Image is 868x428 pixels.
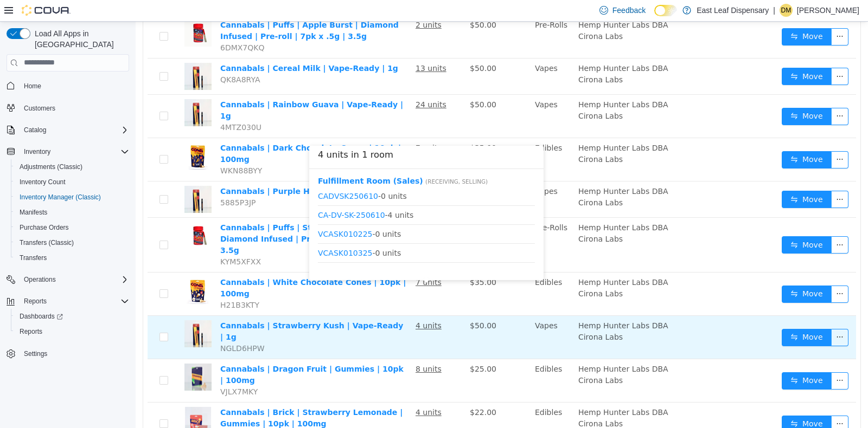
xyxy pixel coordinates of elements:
[15,191,129,204] span: Inventory Manager (Classic)
[20,327,42,336] span: Reports
[280,386,306,395] u: 4 units
[182,226,237,235] a: VCASK010325
[85,145,126,153] span: WKN88BYY
[395,381,438,424] td: Edibles
[20,238,74,247] span: Transfers (Classic)
[182,225,399,237] span: - 0 units
[85,42,263,51] a: Cannabals | Cereal Milk | Vape-Ready | 1g
[15,160,87,173] a: Adjustments (Classic)
[20,145,55,158] button: Inventory
[20,145,129,158] span: Inventory
[395,338,438,381] td: Edibles
[280,343,306,352] u: 8 units
[646,169,696,186] button: icon: swapMove
[280,122,306,131] u: 7 units
[443,343,533,363] span: Hemp Hunter Labs DBA Cirona Labs
[85,54,124,62] span: QK8A8RYA
[780,4,793,17] div: Danielle Miller
[781,4,792,17] span: DM
[612,5,646,16] span: Feedback
[646,46,696,63] button: icon: swapMove
[20,124,50,137] button: Catalog
[395,116,438,160] td: Edibles
[697,4,769,17] p: East Leaf Dispensary
[15,325,47,338] a: Reports
[11,205,133,220] button: Manifests
[2,78,133,94] button: Home
[280,79,311,87] u: 24 units
[290,157,352,163] span: ( Receiving, Selling )
[20,178,66,186] span: Inventory Count
[24,297,47,306] span: Reports
[85,202,250,233] a: Cannabals | Puffs | Strawberry Kush | Diamond Infused | Pre-roll | 7pk x .5g | 3.5g
[443,202,533,222] span: Hemp Hunter Labs DBA Cirona Labs
[20,163,82,171] span: Adjustments (Classic)
[49,121,76,148] img: Cannabals | Dark Chocolate Cones | 10pk | 100mg hero shot
[20,254,47,262] span: Transfers
[182,187,399,199] span: - 4 units
[11,190,133,205] button: Inventory Manager (Classic)
[30,28,129,50] span: Load All Apps in [GEOGRAPHIC_DATA]
[395,294,438,338] td: Vapes
[11,174,133,190] button: Inventory Count
[20,124,129,137] span: Catalog
[443,122,533,142] span: Hemp Hunter Labs DBA Cirona Labs
[646,7,696,24] button: icon: swapMove
[695,264,713,281] button: icon: ellipsis
[443,300,533,320] span: Hemp Hunter Labs DBA Cirona Labs
[15,176,70,189] a: Inventory Count
[695,307,713,325] button: icon: ellipsis
[182,207,237,216] a: VCASK010225
[24,82,41,90] span: Home
[85,101,126,110] span: 4MTZ030U
[85,165,266,174] a: Cannabals | Purple Haze | Vape-Ready | 1g
[395,196,438,251] td: Pre-Rolls
[20,312,63,321] span: Dashboards
[22,5,71,16] img: Cova
[24,104,55,113] span: Customers
[49,299,76,326] img: Cannabals | Strawberry Kush | Vape-Ready | 1g hero shot
[11,159,133,174] button: Adjustments (Classic)
[11,324,133,339] button: Reports
[443,79,533,99] span: Hemp Hunter Labs DBA Cirona Labs
[85,22,129,30] span: 6DMX7QKQ
[695,86,713,103] button: icon: ellipsis
[182,245,399,256] span: - 0 units
[334,42,361,51] span: $50.00
[11,250,133,265] button: Transfers
[49,200,76,228] img: Cannabals | Puffs | Strawberry Kush | Diamond Infused | Pre-roll | 7pk x .5g | 3.5g hero shot
[20,347,129,360] span: Settings
[15,236,129,249] span: Transfers (Classic)
[646,215,696,232] button: icon: swapMove
[85,279,124,288] span: H21B3KTY
[49,77,76,105] img: Cannabals | Rainbow Guava | Vape-Ready | 1g hero shot
[15,176,129,189] span: Inventory Count
[85,343,268,363] a: Cannabals | Dragon Fruit | Gummies | 10pk | 100mg
[443,165,533,185] span: Hemp Hunter Labs DBA Cirona Labs
[695,394,713,411] button: icon: ellipsis
[646,86,696,103] button: icon: swapMove
[24,147,50,156] span: Inventory
[15,236,78,249] a: Transfers (Classic)
[20,273,60,286] button: Operations
[2,346,133,361] button: Settings
[2,100,133,116] button: Customers
[695,351,713,368] button: icon: ellipsis
[15,206,52,219] a: Manifests
[182,155,288,164] a: Fulfillment Room (Sales)
[11,220,133,235] button: Purchase Orders
[15,221,73,234] a: Purchase Orders
[646,307,696,325] button: icon: swapMove
[395,251,438,294] td: Edibles
[334,343,361,352] span: $25.00
[20,193,101,202] span: Inventory Manager (Classic)
[85,366,122,374] span: VJLX7MKY
[695,46,713,63] button: icon: ellipsis
[334,300,361,308] span: $50.00
[395,160,438,196] td: Vapes
[646,264,696,281] button: icon: swapMove
[85,322,129,331] span: NGLD6HPW
[15,206,129,219] span: Manifests
[85,177,120,185] span: 5885P3JP
[443,386,533,406] span: Hemp Hunter Labs DBA Cirona Labs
